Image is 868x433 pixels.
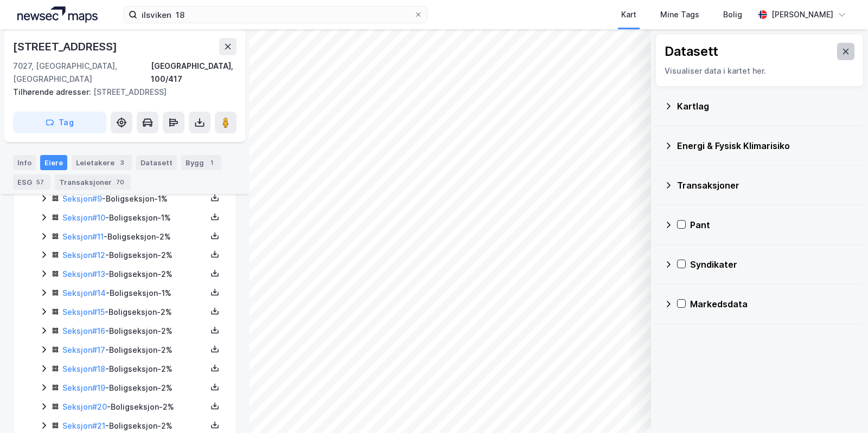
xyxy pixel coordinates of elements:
a: Seksjon#15 [62,307,105,316]
div: - Boligseksjon - 2% [62,363,207,376]
a: Seksjon#10 [62,213,105,222]
button: Tag [13,112,106,133]
div: [PERSON_NAME] [771,8,833,21]
a: Seksjon#17 [62,345,105,354]
div: Markedsdata [690,298,855,311]
a: Seksjon#16 [62,326,105,335]
div: - Boligseksjon - 1% [62,287,207,300]
div: Bolig [723,8,742,21]
div: Transaksjoner [55,175,131,190]
div: Datasett [136,155,177,170]
div: Energi & Fysisk Klimarisiko [677,139,855,152]
a: Seksjon#20 [62,402,107,411]
a: Seksjon#9 [62,194,102,203]
a: Seksjon#12 [62,250,105,260]
a: Seksjon#21 [62,421,105,430]
div: - Boligseksjon - 2% [62,400,207,413]
div: - Boligseksjon - 2% [62,230,207,243]
div: Kart [621,8,636,21]
div: - Boligseksjon - 2% [62,306,207,319]
div: - Boligseksjon - 1% [62,192,207,205]
a: Seksjon#19 [62,383,105,392]
iframe: Chat Widget [814,381,868,433]
div: ESG [13,175,50,190]
div: - Boligseksjon - 2% [62,249,207,262]
div: Kontrollprogram for chat [814,381,868,433]
div: - Boligseksjon - 2% [62,268,207,281]
div: Transaksjoner [677,179,855,192]
input: Søk på adresse, matrikkel, gårdeiere, leietakere eller personer [137,7,414,23]
div: Datasett [665,43,718,60]
div: 7027, [GEOGRAPHIC_DATA], [GEOGRAPHIC_DATA] [13,60,151,86]
a: Seksjon#11 [62,232,104,241]
div: Kartlag [677,100,855,113]
div: Mine Tags [660,8,699,21]
div: 70 [114,177,126,188]
div: 1 [206,157,217,168]
div: - Boligseksjon - 2% [62,382,207,395]
a: Seksjon#18 [62,364,105,373]
div: [STREET_ADDRESS] [13,86,228,99]
div: - Boligseksjon - 2% [62,344,207,357]
div: Info [13,155,36,170]
a: Seksjon#13 [62,269,105,279]
div: - Boligseksjon - 2% [62,325,207,338]
div: Pant [690,218,855,231]
div: [STREET_ADDRESS] [13,38,119,55]
div: Visualiser data i kartet her. [665,64,854,77]
div: 3 [117,157,127,168]
div: Bygg [181,155,221,170]
div: 57 [34,177,46,188]
div: - Boligseksjon - 2% [62,419,207,432]
span: Tilhørende adresser: [13,87,93,96]
div: Eiere [40,155,67,170]
div: - Boligseksjon - 1% [62,211,207,224]
div: Syndikater [690,258,855,271]
div: [GEOGRAPHIC_DATA], 100/417 [151,60,237,86]
div: Leietakere [72,155,132,170]
img: logo.a4113a55bc3d86da70a041830d287a7e.svg [17,7,98,23]
a: Seksjon#14 [62,288,106,298]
